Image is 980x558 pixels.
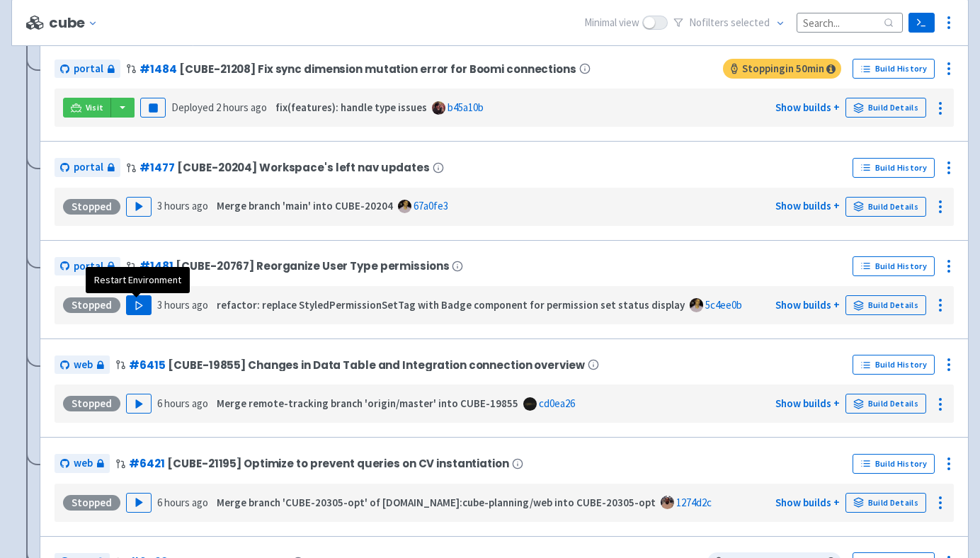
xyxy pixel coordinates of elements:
[176,260,449,272] span: [CUBE-20767] Reorganize User Type permissions
[676,496,712,509] a: 1274d2c
[55,59,120,79] a: portal
[55,158,120,177] a: portal
[775,496,840,509] a: Show builds +
[126,394,152,414] button: Play
[63,297,120,313] div: Stopped
[539,397,575,410] a: cd0ea26
[217,496,656,509] strong: Merge branch 'CUBE-20305-opt' of [DOMAIN_NAME]:cube-planning/web into CUBE-20305-opt
[55,454,110,473] a: web
[775,298,840,312] a: Show builds +
[414,199,448,212] a: 67a0fe3
[74,159,103,176] span: portal
[775,199,840,212] a: Show builds +
[217,298,685,312] strong: refactor: replace StyledPermissionSetTag with Badge component for permission set status display
[908,13,935,33] a: Terminal
[853,158,935,178] a: Build History
[845,295,926,315] a: Build Details
[845,197,926,217] a: Build Details
[689,15,770,31] span: No filter s
[731,16,770,29] span: selected
[139,258,173,273] a: #1481
[49,15,103,31] button: cube
[853,355,935,375] a: Build History
[845,394,926,414] a: Build Details
[74,357,93,373] span: web
[140,98,166,118] button: Pause
[139,62,176,76] a: #1484
[217,397,518,410] strong: Merge remote-tracking branch 'origin/master' into CUBE-19855
[797,13,903,32] input: Search...
[723,59,841,79] span: Stopping in 50 min
[74,258,103,275] span: portal
[157,397,208,410] time: 6 hours ago
[775,397,840,410] a: Show builds +
[853,256,935,276] a: Build History
[126,197,152,217] button: Play
[157,199,208,212] time: 3 hours ago
[845,493,926,513] a: Build Details
[63,199,120,215] div: Stopped
[275,101,427,114] strong: fix(features): handle type issues
[171,101,267,114] span: Deployed
[157,298,208,312] time: 3 hours ago
[448,101,484,114] a: b45a10b
[217,199,393,212] strong: Merge branch 'main' into CUBE-20204
[74,61,103,77] span: portal
[775,101,840,114] a: Show builds +
[216,101,267,114] time: 2 hours ago
[177,161,429,173] span: [CUBE-20204] Workspace's left nav updates
[63,98,111,118] a: Visit
[845,98,926,118] a: Build Details
[55,257,120,276] a: portal
[86,102,104,113] span: Visit
[167,457,508,469] span: [CUBE-21195] Optimize to prevent queries on CV instantiation
[129,358,165,372] a: #6415
[168,359,584,371] span: [CUBE-19855] Changes in Data Table and Integration connection overview
[705,298,742,312] a: 5c4ee0b
[55,355,110,375] a: web
[853,59,935,79] a: Build History
[63,495,120,511] div: Stopped
[126,295,152,315] button: Play
[63,396,120,411] div: Stopped
[126,493,152,513] button: Play
[74,455,93,472] span: web
[179,63,576,75] span: [CUBE-21208] Fix sync dimension mutation error for Boomi connections
[853,454,935,474] a: Build History
[584,15,639,31] span: Minimal view
[139,160,174,175] a: #1477
[129,456,164,471] a: #6421
[157,496,208,509] time: 6 hours ago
